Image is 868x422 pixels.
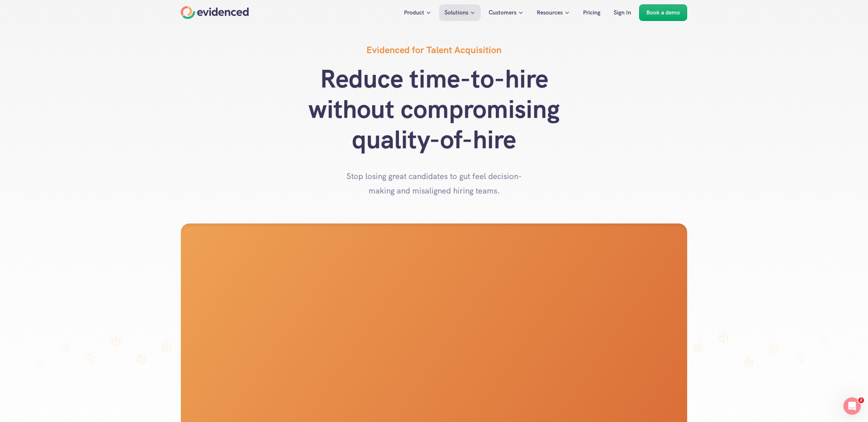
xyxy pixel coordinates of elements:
[289,64,579,155] h1: Reduce time-to-hire without compromising quality-of-hire
[614,8,631,17] p: Sign In
[646,8,680,17] p: Book a demo
[404,8,424,17] p: Product
[578,4,606,21] a: Pricing
[639,4,687,21] a: Book a demo
[344,169,524,198] p: Stop losing great candidates to gut feel decision-making and misaligned hiring teams.
[489,8,516,17] p: Customers
[366,43,502,56] h4: Evidenced for Talent Acquisition
[583,8,600,17] p: Pricing
[444,8,468,17] p: Solutions
[608,4,637,21] a: Sign In
[858,397,864,403] span: 2
[181,6,249,19] a: Home
[843,397,861,415] iframe: Intercom live chat
[537,8,563,17] p: Resources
